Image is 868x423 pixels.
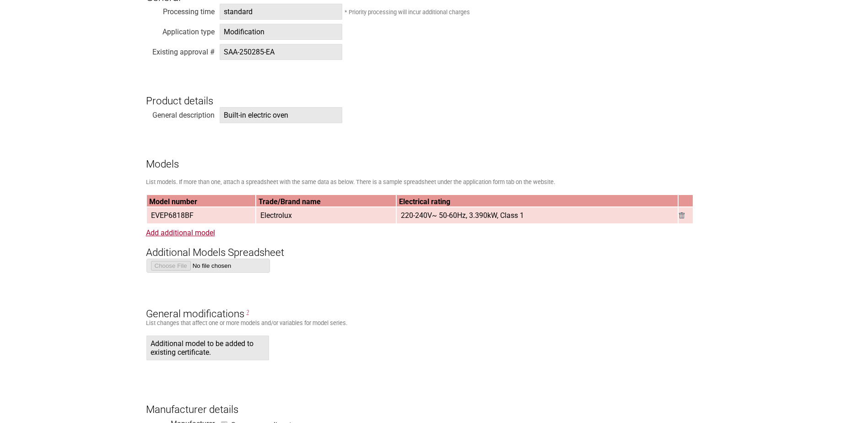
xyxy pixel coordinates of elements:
[146,79,722,107] h3: Product details
[247,309,249,315] span: General Modifications are changes that affect one or more models. E.g. Alternative brand names or...
[147,195,256,206] th: Model number
[146,320,347,326] small: List changes that affect one or more models and/or variables for model series.
[147,208,197,223] span: EVEP6818BF
[146,231,722,259] h3: Additional Models Spreadsheet
[257,208,296,223] span: Electrolux
[220,44,342,60] span: SAA-250285-EA
[146,108,215,118] div: General description
[146,336,269,360] span: Additional model to be added to existing certificate.
[397,195,678,206] th: Electrical rating
[220,4,342,20] span: standard
[146,45,215,54] div: Existing approval #
[146,179,555,185] small: List models. If more than one, attach a spreadsheet with the same data as below. There is a sampl...
[146,5,215,14] div: Processing time
[397,208,528,223] span: 220-240V~ 50-60Hz, 3.390kW, Class 1
[146,388,722,416] h3: Manufacturer details
[256,195,395,206] th: Trade/Brand name
[679,212,685,218] img: Remove
[220,107,342,123] span: Built-in electric oven
[220,24,342,40] span: Modification
[146,292,722,320] h3: General modifications
[146,228,215,237] a: Add additional model
[146,142,722,170] h3: Models
[345,9,470,16] small: * Priority processing will incur additional charges
[146,25,215,34] div: Application type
